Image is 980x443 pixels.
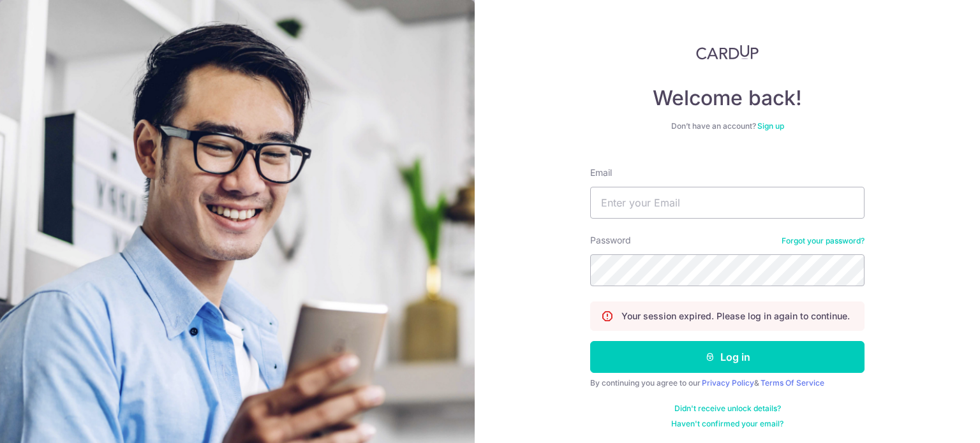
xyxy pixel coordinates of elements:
a: Forgot your password? [782,236,865,246]
input: Enter your Email [590,187,865,219]
label: Password [590,234,631,247]
label: Email [590,166,612,179]
a: Haven't confirmed your email? [671,419,783,429]
a: Didn't receive unlock details? [674,403,781,414]
a: Terms Of Service [761,378,824,388]
button: Log in [590,341,865,373]
a: Privacy Policy [702,378,754,388]
div: Don’t have an account? [590,121,865,131]
a: Sign up [757,121,784,131]
img: CardUp Logo [696,45,759,60]
div: By continuing you agree to our & [590,378,865,388]
h4: Welcome back! [590,85,865,111]
p: Your session expired. Please log in again to continue. [621,310,850,323]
